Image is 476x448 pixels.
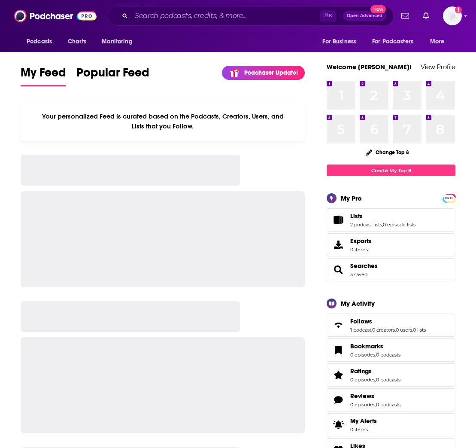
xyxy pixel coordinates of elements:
img: User Profile [443,6,462,25]
a: My Feed [21,65,66,86]
a: Bookmarks [330,344,347,356]
a: Welcome [PERSON_NAME]! [327,63,412,71]
a: 0 episodes [350,352,375,358]
svg: Add a profile image [455,6,462,13]
span: Exports [350,237,371,245]
span: Bookmarks [327,338,455,362]
span: Ratings [327,363,455,387]
span: Lists [350,212,363,220]
a: 0 podcasts [376,352,400,358]
a: Show notifications dropdown [398,9,412,23]
a: Ratings [330,369,347,381]
span: , [395,327,396,333]
span: PRO [444,195,454,201]
a: View Profile [421,63,455,71]
a: Reviews [350,392,400,400]
a: 0 episode lists [383,222,415,228]
div: My Activity [341,299,375,308]
a: Charts [62,34,91,50]
span: , [375,352,376,358]
span: My Feed [21,65,66,85]
a: 0 podcasts [376,402,400,408]
span: My Alerts [350,417,377,425]
a: 0 podcasts [376,377,400,383]
button: Show profile menu [443,6,462,25]
a: 0 episodes [350,402,375,408]
span: ⌘ K [320,10,336,21]
a: Reviews [330,394,347,406]
button: open menu [96,34,143,50]
a: Follows [350,317,426,325]
span: 0 items [350,247,371,253]
div: Search podcasts, credits, & more... [108,6,394,26]
a: Follows [330,319,347,331]
span: Lists [327,208,455,232]
a: 0 creators [372,327,395,333]
img: Podchaser - Follow, Share and Rate Podcasts [14,8,97,24]
span: Follows [350,317,372,325]
span: Podcasts [27,36,52,48]
a: Searches [350,262,378,270]
button: open menu [21,34,63,50]
a: Ratings [350,367,400,375]
button: open menu [424,34,455,50]
span: My Alerts [330,419,347,431]
p: Podchaser Update! [244,69,298,76]
a: PRO [444,195,454,201]
a: Lists [330,214,347,226]
span: , [375,402,376,408]
span: Popular Feed [76,65,149,85]
button: open menu [316,34,367,50]
span: Charts [68,36,86,48]
a: 2 podcast lists [350,222,382,228]
div: Your personalized Feed is curated based on the Podcasts, Creators, Users, and Lists that you Follow. [21,102,305,141]
span: Reviews [327,388,455,411]
span: , [375,377,376,383]
a: Create My Top 8 [327,165,455,176]
span: , [371,327,372,333]
input: Search podcasts, credits, & more... [131,9,320,23]
a: Popular Feed [76,65,149,86]
span: Logged in as weareheadstart [443,6,462,25]
a: Bookmarks [350,342,400,350]
span: Searches [327,258,455,281]
a: 3 saved [350,271,367,277]
span: , [412,327,413,333]
a: My Alerts [327,413,455,436]
div: My Pro [341,194,362,202]
span: 0 items [350,427,377,433]
span: Reviews [350,392,374,400]
span: Ratings [350,367,372,375]
a: 0 episodes [350,377,375,383]
a: 0 users [396,327,412,333]
a: Lists [350,212,415,220]
span: For Business [322,36,356,48]
span: Exports [330,239,347,251]
a: Searches [330,264,347,276]
button: Change Top 8 [361,147,414,158]
span: , [382,222,383,228]
span: New [370,5,386,13]
a: Show notifications dropdown [419,9,433,23]
span: For Podcasters [372,36,413,48]
span: More [430,36,445,48]
a: 0 lists [413,327,426,333]
button: open menu [367,34,426,50]
span: Bookmarks [350,342,383,350]
span: Monitoring [102,36,132,48]
a: Exports [327,233,455,256]
a: 1 podcast [350,327,371,333]
span: Follows [327,314,455,337]
span: Open Advanced [347,14,382,18]
button: Open AdvancedNew [343,11,386,21]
